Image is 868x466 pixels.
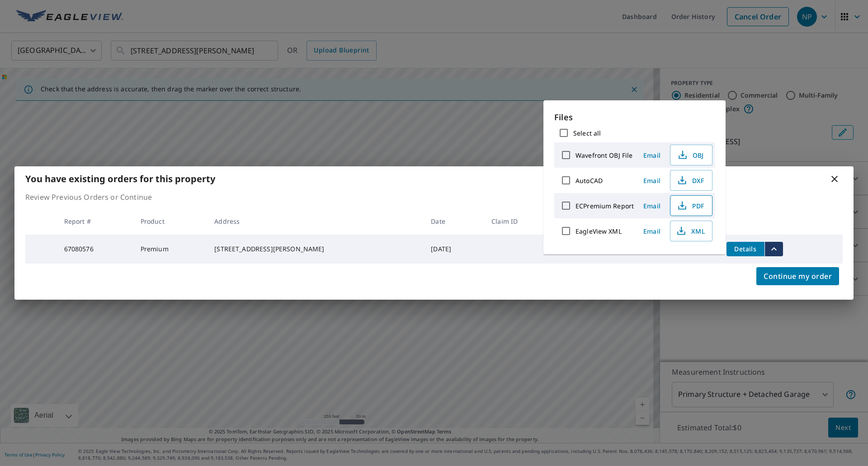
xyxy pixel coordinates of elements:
th: Product [133,208,208,235]
span: XML [676,226,705,236]
th: Address [207,208,424,235]
span: Email [641,227,663,235]
label: EagleView XML [576,227,622,235]
td: [DATE] [424,235,484,264]
button: DXF [670,170,712,191]
span: OBJ [676,150,705,160]
td: Premium [133,235,208,264]
button: Continue my order [756,267,839,285]
th: Date [424,208,484,235]
span: Email [641,202,663,210]
label: Wavefront OBJ File [576,151,632,160]
span: Continue my order [764,270,832,282]
td: 67080576 [57,235,133,264]
button: filesDropdownBtn-67080576 [764,242,783,256]
button: detailsBtn-67080576 [726,242,764,256]
button: Email [637,224,666,238]
span: Email [641,151,663,160]
button: PDF [670,195,712,216]
span: PDF [676,200,705,211]
th: Claim ID [484,208,555,235]
span: Details [732,245,759,253]
th: Report # [57,208,133,235]
label: Select all [573,129,601,137]
button: Email [637,174,666,188]
span: Email [641,176,663,185]
button: XML [670,221,712,241]
div: [STREET_ADDRESS][PERSON_NAME] [214,245,416,254]
label: AutoCAD [576,176,603,185]
b: You have existing orders for this property [25,173,215,185]
p: Files [554,111,715,123]
label: ECPremium Report [576,202,634,210]
button: Email [637,199,666,213]
span: DXF [676,175,705,186]
button: OBJ [670,145,712,165]
button: Email [637,148,666,162]
p: Review Previous Orders or Continue [25,192,843,202]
